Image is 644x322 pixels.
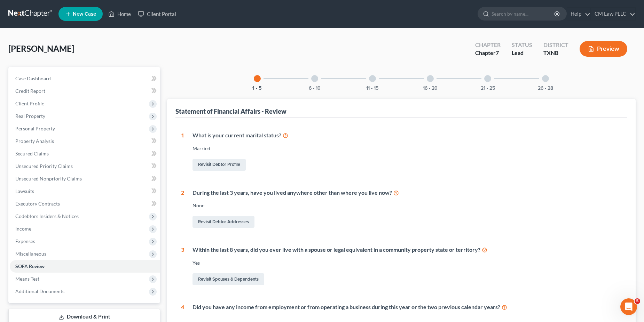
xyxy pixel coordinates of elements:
[15,100,44,106] span: Client Profile
[10,185,160,198] a: Lawsuits
[538,86,553,91] button: 26 - 28
[15,176,82,182] span: Unsecured Nonpriority Claims
[105,8,134,20] a: Home
[15,238,35,244] span: Expenses
[193,216,254,228] a: Revisit Debtor Addresses
[15,113,45,119] span: Real Property
[15,263,45,269] span: SOFA Review
[15,288,64,294] span: Additional Documents
[193,159,246,171] a: Revisit Debtor Profile
[309,86,321,91] button: 6 - 10
[10,260,160,273] a: SOFA Review
[10,198,160,210] a: Executory Contracts
[15,201,60,207] span: Executory Contracts
[591,8,635,20] a: CM Law PLLC
[15,213,79,219] span: Codebtors Insiders & Notices
[10,72,160,85] a: Case Dashboard
[134,8,180,20] a: Client Portal
[15,163,73,169] span: Unsecured Priority Claims
[175,107,286,115] div: Statement of Financial Affairs - Review
[15,276,39,282] span: Means Test
[512,41,532,49] div: Status
[193,246,622,254] div: Within the last 8 years, did you ever live with a spouse or legal equivalent in a community prope...
[252,86,262,91] button: 1 - 5
[181,131,184,172] div: 1
[366,86,378,91] button: 11 - 15
[15,188,34,194] span: Lawsuits
[193,189,622,197] div: During the last 3 years, have you lived anywhere other than where you live now?
[10,172,160,185] a: Unsecured Nonpriority Claims
[193,303,622,311] div: Did you have any income from employment or from operating a business during this year or the two ...
[193,131,622,139] div: What is your current marital status?
[423,86,438,91] button: 16 - 20
[492,7,555,20] input: Search by name...
[475,49,501,57] div: Chapter
[193,273,264,285] a: Revisit Spouses & Dependents
[193,202,622,209] div: None
[580,41,627,57] button: Preview
[15,126,55,131] span: Personal Property
[15,138,54,144] span: Property Analysis
[15,226,31,232] span: Income
[10,160,160,172] a: Unsecured Priority Claims
[512,49,532,57] div: Lead
[73,11,96,17] span: New Case
[10,147,160,160] a: Secured Claims
[181,246,184,287] div: 3
[8,43,74,54] span: [PERSON_NAME]
[567,8,590,20] a: Help
[193,259,622,266] div: Yes
[635,298,640,304] span: 5
[481,86,495,91] button: 21 - 25
[15,151,49,156] span: Secured Claims
[543,41,568,49] div: District
[10,85,160,97] a: Credit Report
[15,75,51,81] span: Case Dashboard
[10,135,160,147] a: Property Analysis
[620,298,637,315] iframe: Intercom live chat
[475,41,501,49] div: Chapter
[15,251,46,257] span: Miscellaneous
[15,88,45,94] span: Credit Report
[193,145,622,152] div: Married
[496,49,499,56] span: 7
[181,189,184,230] div: 2
[543,49,568,57] div: TXNB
